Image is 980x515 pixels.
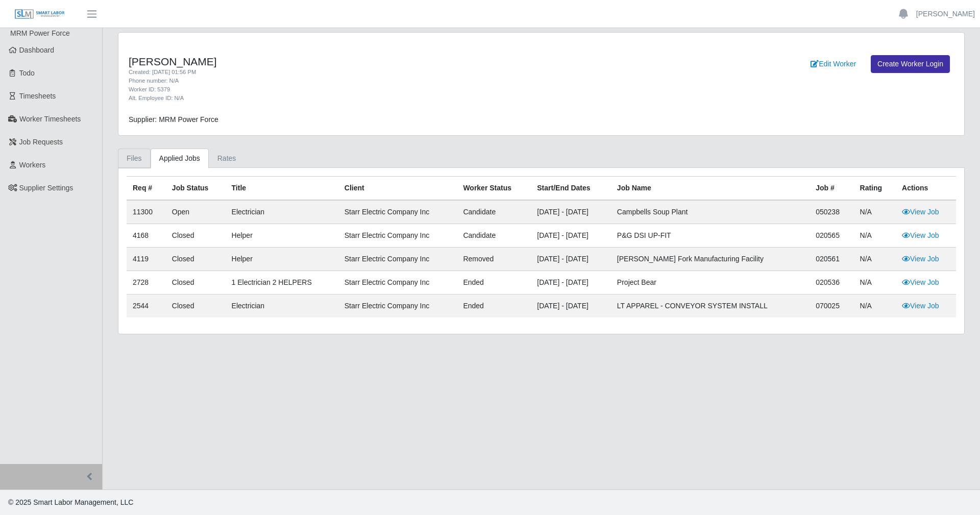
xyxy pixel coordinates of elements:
[531,271,611,295] td: [DATE] - [DATE]
[127,248,166,271] td: 4119
[804,55,863,73] a: Edit Worker
[19,115,81,123] span: Worker Timesheets
[854,177,896,201] th: Rating
[611,295,810,318] td: LT APPAREL - CONVEYOR SYSTEM INSTALL
[166,271,226,295] td: Closed
[916,9,975,19] a: [PERSON_NAME]
[226,224,338,248] td: Helper
[457,295,531,318] td: ended
[810,295,853,318] td: 070025
[338,200,457,224] td: Starr Electric Company Inc
[902,278,939,286] a: View Job
[531,248,611,271] td: [DATE] - [DATE]
[226,200,338,224] td: Electrician
[19,69,35,77] span: Todo
[871,55,950,73] a: Create Worker Login
[810,271,853,295] td: 020536
[151,149,209,168] a: Applied Jobs
[854,248,896,271] td: N/A
[19,161,46,169] span: Workers
[611,200,810,224] td: Campbells Soup Plant
[810,224,853,248] td: 020565
[19,92,56,100] span: Timesheets
[129,115,218,124] span: Supplier: MRM Power Force
[19,138,63,146] span: Job Requests
[166,248,226,271] td: Closed
[226,248,338,271] td: Helper
[19,184,73,192] span: Supplier Settings
[127,224,166,248] td: 4168
[19,46,55,54] span: Dashboard
[127,271,166,295] td: 2728
[166,224,226,248] td: Closed
[209,149,245,168] a: Rates
[457,177,531,201] th: Worker Status
[457,271,531,295] td: ended
[129,94,604,103] div: Alt. Employee ID: N/A
[338,177,457,201] th: Client
[118,149,151,168] a: Files
[129,77,604,85] div: Phone number: N/A
[10,29,70,37] span: MRM Power Force
[8,498,133,506] span: © 2025 Smart Labor Management, LLC
[338,295,457,318] td: Starr Electric Company Inc
[166,295,226,318] td: Closed
[129,68,604,77] div: Created: [DATE] 01:56 PM
[902,231,939,239] a: View Job
[338,224,457,248] td: Starr Electric Company Inc
[854,200,896,224] td: N/A
[338,271,457,295] td: Starr Electric Company Inc
[127,200,166,224] td: 11300
[902,302,939,310] a: View Job
[854,295,896,318] td: N/A
[166,177,226,201] th: Job Status
[127,295,166,318] td: 2544
[611,177,810,201] th: Job Name
[611,248,810,271] td: [PERSON_NAME] Fork Manufacturing Facility
[854,224,896,248] td: N/A
[457,200,531,224] td: candidate
[611,224,810,248] td: P&G DSI UP-FIT
[902,208,939,216] a: View Job
[611,271,810,295] td: Project Bear
[457,224,531,248] td: candidate
[129,55,604,68] h4: [PERSON_NAME]
[338,248,457,271] td: Starr Electric Company Inc
[531,177,611,201] th: Start/End Dates
[810,200,853,224] td: 050238
[902,255,939,263] a: View Job
[896,177,956,201] th: Actions
[166,200,226,224] td: Open
[127,177,166,201] th: Req #
[531,200,611,224] td: [DATE] - [DATE]
[14,9,65,20] img: SLM Logo
[810,177,853,201] th: Job #
[531,224,611,248] td: [DATE] - [DATE]
[226,271,338,295] td: 1 Electrician 2 HELPERS
[457,248,531,271] td: removed
[531,295,611,318] td: [DATE] - [DATE]
[226,295,338,318] td: Electrician
[129,85,604,94] div: Worker ID: 5379
[226,177,338,201] th: Title
[854,271,896,295] td: N/A
[810,248,853,271] td: 020561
